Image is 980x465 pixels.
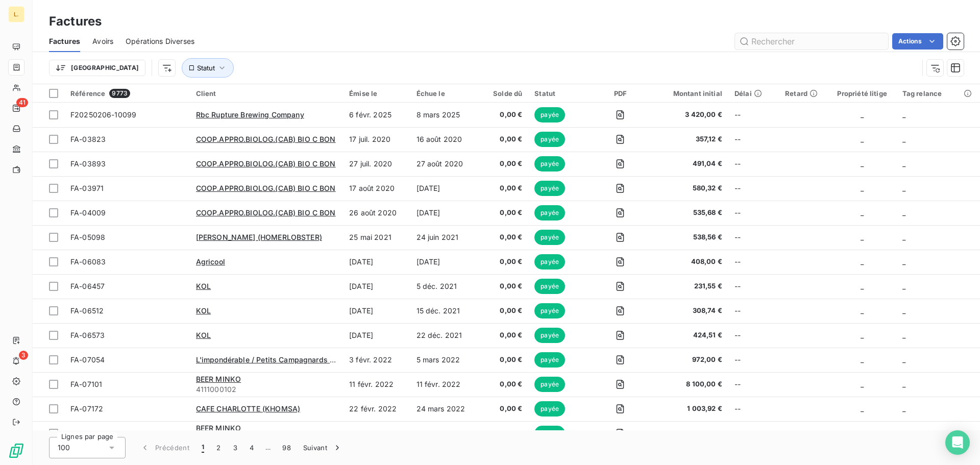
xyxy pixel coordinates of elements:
[734,89,773,97] div: Délai
[134,437,195,458] button: Précédent
[534,205,565,221] span: payée
[654,404,722,414] span: 1 003,92 €
[343,274,410,299] td: [DATE]
[654,330,722,340] span: 424,51 €
[410,274,477,299] td: 5 déc. 2021
[276,437,297,458] button: 98
[196,375,241,383] span: BEER MINKO
[343,152,410,176] td: 27 juil. 2020
[785,89,822,97] div: Retard
[19,351,28,360] span: 3
[70,159,106,168] span: FA-03893
[835,89,890,97] div: Propriété litige
[902,89,974,97] div: Tag relance
[654,110,722,120] span: 3 420,00 €
[343,103,410,127] td: 6 févr. 2025
[126,36,194,46] span: Opérations Diverses
[654,306,722,316] span: 308,74 €
[343,372,410,397] td: 11 févr. 2022
[483,257,522,267] span: 0,00 €
[8,6,24,22] div: L.
[892,33,943,50] button: Actions
[70,355,105,364] span: FA-07054
[483,404,522,414] span: 0,00 €
[902,110,905,119] span: _
[945,430,970,455] div: Open Intercom Messenger
[654,134,722,144] span: 357,12 €
[902,404,905,413] span: _
[196,306,211,315] span: KOL
[49,36,80,46] span: Factures
[483,355,522,365] span: 0,00 €
[483,330,522,340] span: 0,00 €
[483,379,522,389] span: 0,00 €
[728,152,779,176] td: --
[861,159,864,168] span: _
[902,233,905,241] span: _
[861,404,864,413] span: _
[902,429,905,437] span: _
[196,257,225,266] span: Agricool
[195,437,210,458] button: 1
[483,110,522,120] span: 0,00 €
[534,303,565,319] span: payée
[196,89,337,97] div: Client
[70,233,105,241] span: FA-05098
[196,208,336,217] span: COOP.APPRO.BIOLOG.(CAB) BIO C BON
[196,184,336,192] span: COOP.APPRO.BIOLOG.(CAB) BIO C BON
[483,159,522,169] span: 0,00 €
[728,421,779,446] td: --
[70,135,106,143] span: FA-03823
[861,331,864,339] span: _
[483,428,522,438] span: 0,00 €
[343,421,410,446] td: 4 mars 2022
[70,331,105,339] span: FA-06573
[534,352,565,368] span: payée
[16,98,28,107] span: 41
[861,135,864,143] span: _
[861,429,864,437] span: _
[534,254,565,270] span: payée
[483,89,522,97] div: Solde dû
[654,355,722,365] span: 972,00 €
[861,208,864,217] span: _
[483,208,522,218] span: 0,00 €
[343,323,410,348] td: [DATE]
[70,110,136,119] span: F20250206-10099
[49,60,145,76] button: [GEOGRAPHIC_DATA]
[70,257,106,266] span: FA-06083
[728,201,779,225] td: --
[861,380,864,388] span: _
[70,306,104,315] span: FA-06512
[534,181,565,196] span: payée
[902,135,905,143] span: _
[483,134,522,144] span: 0,00 €
[902,306,905,315] span: _
[70,404,103,413] span: FA-07172
[861,110,864,119] span: _
[861,306,864,315] span: _
[728,397,779,421] td: --
[297,437,349,458] button: Suivant
[196,282,211,290] span: KOL
[483,306,522,316] span: 0,00 €
[8,443,24,459] img: Logo LeanPay
[410,103,477,127] td: 8 mars 2025
[902,282,905,290] span: _
[196,135,336,143] span: COOP.APPRO.BIOLOG.(CAB) BIO C BON
[728,348,779,372] td: --
[410,421,477,446] td: 3 avr. 2022
[534,107,565,123] span: payée
[343,201,410,225] td: 26 août 2020
[92,36,113,46] span: Avoirs
[410,225,477,250] td: 24 juin 2021
[654,183,722,193] span: 580,32 €
[196,424,241,432] span: BEER MINKO
[534,89,587,97] div: Statut
[70,429,104,437] span: FA-07312
[534,377,565,392] span: payée
[902,380,905,388] span: _
[49,12,102,31] h3: Factures
[654,257,722,267] span: 408,00 €
[410,176,477,201] td: [DATE]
